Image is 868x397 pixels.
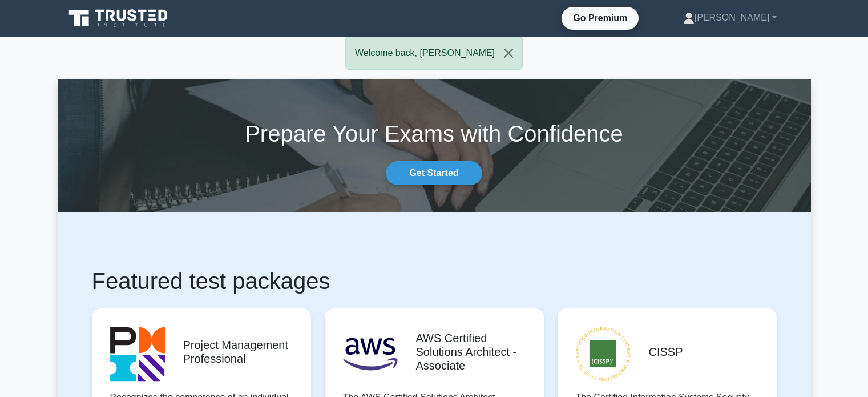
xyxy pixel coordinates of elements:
[566,11,634,25] a: Go Premium
[495,37,522,69] button: Close
[92,267,777,295] h1: Featured test packages
[345,37,523,70] div: Welcome back, [PERSON_NAME]
[656,6,804,29] a: [PERSON_NAME]
[386,161,482,185] a: Get Started
[58,120,811,147] h1: Prepare Your Exams with Confidence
